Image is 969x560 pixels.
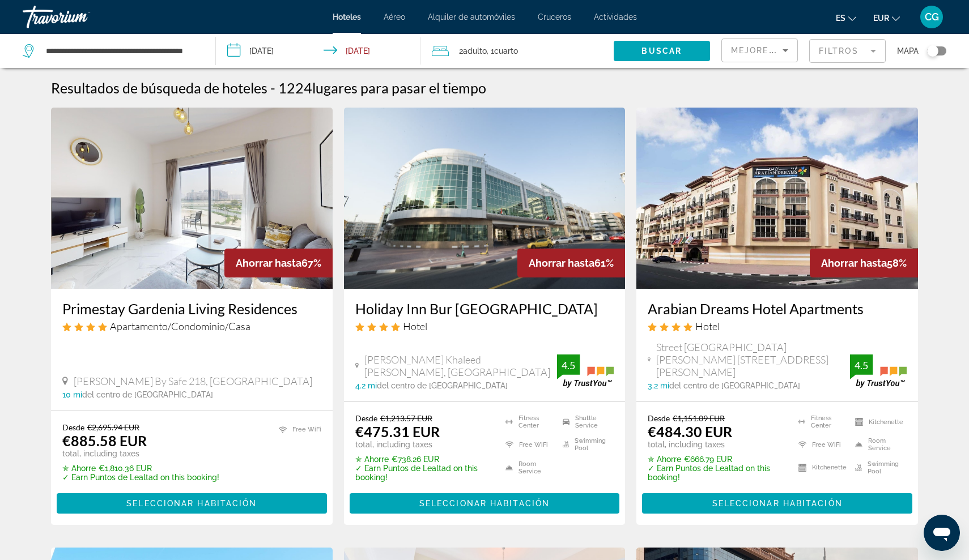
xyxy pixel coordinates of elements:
[57,495,327,508] a: Seleccionar habitación
[273,422,321,437] li: Free WiFi
[87,422,139,432] del: €2,695.94 EUR
[333,12,361,22] a: Hoteles
[924,515,960,551] iframe: Botón para iniciar la ventana de mensajería
[695,320,720,332] span: Hotel
[557,436,614,453] li: Swimming Pool
[648,381,669,390] span: 3.2 mi
[648,413,670,423] span: Desde
[648,455,681,464] span: ✮ Ahorre
[557,354,614,388] img: trustyou-badge.svg
[648,464,784,482] p: ✓ Earn Puntos de Lealtad on this booking!
[793,459,850,476] li: Kitchenette
[355,464,491,482] p: ✓ Earn Puntos de Lealtad on this booking!
[355,455,389,464] span: ✮ Ahorre
[364,353,557,378] span: [PERSON_NAME] Khaleed [PERSON_NAME], [GEOGRAPHIC_DATA]
[642,495,912,508] a: Seleccionar habitación
[648,320,907,332] div: 4 star Hotel
[236,257,301,269] span: Ahorrar hasta
[500,413,557,430] li: Fitness Center
[849,413,907,430] li: Kitchenette
[62,464,96,473] span: ✮ Ahorre
[614,41,710,61] button: Buscar
[344,108,626,289] img: Hotel image
[836,10,856,26] button: Change language
[62,320,321,332] div: 4 star Apartment
[669,381,800,390] span: del centro de [GEOGRAPHIC_DATA]
[557,358,580,372] div: 4.5
[648,423,732,440] ins: €484.30 EUR
[517,249,625,277] div: 61%
[355,300,614,317] a: Holiday Inn Bur [GEOGRAPHIC_DATA]
[420,34,614,68] button: Travelers: 2 adults, 0 children
[849,459,907,476] li: Swimming Pool
[74,375,312,387] span: [PERSON_NAME] By Safe 218, [GEOGRAPHIC_DATA]
[500,436,557,453] li: Free WiFi
[62,464,219,473] p: €1,810.36 EUR
[594,12,637,22] a: Actividades
[278,79,486,96] h2: 1224
[648,440,784,449] p: total, including taxes
[810,249,918,277] div: 58%
[384,12,405,22] a: Aéreo
[636,108,918,289] img: Hotel image
[57,493,327,514] button: Seleccionar habitación
[355,413,377,423] span: Desde
[849,436,907,453] li: Room Service
[62,300,321,317] a: Primestay Gardenia Living Residences
[873,10,900,26] button: Change currency
[110,320,250,332] span: Apartamento/Condominio/Casa
[648,455,784,464] p: €666.79 EUR
[538,12,571,22] a: Cruceros
[23,2,136,32] a: Travorium
[459,43,487,59] span: 2
[51,79,267,96] h1: Resultados de búsqueda de hoteles
[355,320,614,332] div: 4 star Hotel
[850,358,873,372] div: 4.5
[377,381,508,390] span: del centro de [GEOGRAPHIC_DATA]
[463,46,487,55] span: Adulto
[917,5,946,29] button: User Menu
[925,11,939,23] span: CG
[821,257,887,269] span: Ahorrar hasta
[850,354,907,388] img: trustyou-badge.svg
[494,46,518,55] span: Cuarto
[557,413,614,430] li: Shuttle Service
[793,413,850,430] li: Fitness Center
[919,46,946,56] button: Toggle map
[62,449,219,458] p: total, including taxes
[809,39,886,63] button: Filter
[641,46,682,55] span: Buscar
[419,499,550,508] span: Seleccionar habitación
[897,43,919,59] span: Mapa
[656,341,850,378] span: Street [GEOGRAPHIC_DATA][PERSON_NAME] [STREET_ADDRESS][PERSON_NAME]
[487,43,518,59] span: , 1
[355,455,491,464] p: €738.26 EUR
[380,413,432,423] del: €1,213.57 EUR
[648,300,907,317] a: Arabian Dreams Hotel Apartments
[216,34,420,68] button: Check-in date: Dec 9, 2025 Check-out date: Dec 14, 2025
[62,432,147,449] ins: €885.58 EUR
[51,108,333,289] img: Hotel image
[82,390,213,399] span: del centro de [GEOGRAPHIC_DATA]
[529,257,594,269] span: Ahorrar hasta
[355,381,377,390] span: 4.2 mi
[355,440,491,449] p: total, including taxes
[224,249,333,277] div: 67%
[428,12,515,22] a: Alquiler de automóviles
[712,499,843,508] span: Seleccionar habitación
[673,413,725,423] del: €1,151.09 EUR
[500,459,557,476] li: Room Service
[836,14,845,23] span: es
[403,320,427,332] span: Hotel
